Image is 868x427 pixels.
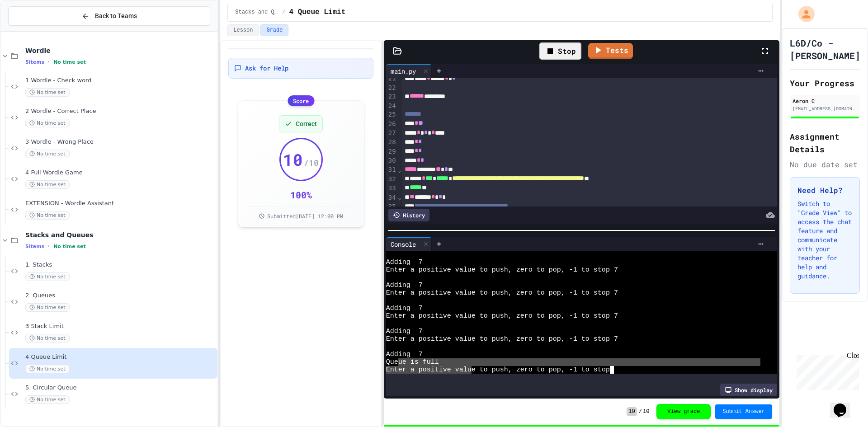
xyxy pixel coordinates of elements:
span: • [48,58,50,66]
span: 4 Queue Limit [289,7,345,18]
span: No time set [25,211,70,220]
span: 5. Circular Queue [25,384,216,392]
div: Show display [720,384,777,396]
span: / [282,9,285,16]
h3: Need Help? [797,185,852,196]
div: 34 [386,193,397,202]
span: Fold line [397,194,402,201]
h2: Assignment Details [790,130,860,155]
iframe: chat widget [793,352,859,390]
span: 3 Wordle - Wrong Place [25,138,216,146]
span: No time set [25,119,70,127]
div: 32 [386,175,397,184]
div: 23 [386,92,397,101]
div: [EMAIL_ADDRESS][DOMAIN_NAME] [793,105,857,112]
div: Aeron C [793,97,857,105]
span: 4 Full Wordle Game [25,169,216,177]
span: Que [386,358,398,366]
div: 27 [386,129,397,138]
span: Enter a positive value to push, zero to pop, -1 to stop 7 [386,289,618,297]
div: Stop [539,42,581,60]
span: / [639,408,642,415]
span: 5 items [25,59,44,65]
span: 2 Wordle - Correct Place [25,108,216,115]
span: 10 [627,407,637,416]
button: Submit Answer [715,404,772,419]
span: 3 Stack Limit [25,323,216,330]
span: No time set [25,395,70,404]
span: No time set [25,365,70,373]
div: 100 % [290,188,312,201]
h2: Your Progress [790,77,860,89]
button: Grade [260,24,288,36]
span: 1 Wordle - Check word [25,77,216,84]
span: Back to Teams [95,11,137,21]
button: Back to Teams [8,6,210,26]
span: Stacks and Queues [25,231,216,239]
span: Adding 7 [386,328,423,335]
span: Enter a positive value to push, zero to pop, -1 to stop 7 [386,335,618,343]
span: No time set [53,244,86,249]
div: Console [386,239,420,249]
span: Wordle [25,47,216,55]
span: e to push, zero to pop, -1 to stop [472,366,610,374]
span: No time set [25,150,70,158]
h1: L6D/Co - [PERSON_NAME] [790,37,860,62]
button: View grade [656,404,711,419]
span: / 10 [304,156,319,169]
span: 1. Stacks [25,261,216,269]
span: No time set [53,59,86,65]
span: No time set [25,88,70,97]
span: 10 [643,408,649,415]
div: 30 [386,156,397,165]
span: Adding 7 [386,305,423,312]
p: Switch to "Grade View" to access the chat feature and communicate with your teacher for help and ... [797,199,852,281]
span: 4 Queue Limit [25,353,216,361]
span: ue is full [398,358,439,366]
div: Console [386,237,432,251]
span: Ask for Help [245,64,288,73]
span: Adding 7 [386,351,423,358]
span: Adding 7 [386,282,423,289]
span: No time set [25,180,70,189]
div: Chat with us now!Close [4,4,62,57]
div: main.py [386,66,420,76]
div: My Account [789,4,817,24]
span: • [48,243,50,250]
div: 26 [386,120,397,129]
span: No time set [25,334,70,343]
div: main.py [386,64,432,78]
iframe: chat widget [830,391,859,418]
a: Tests [588,43,633,59]
span: Submitted [DATE] 12:00 PM [267,212,343,220]
span: Enter a positive value to push, zero to pop, -1 to stop 7 [386,312,618,320]
div: 35 [386,202,397,211]
span: No time set [25,303,70,312]
span: Correct [296,119,317,128]
div: 28 [386,138,397,147]
div: Score [288,95,314,106]
div: 25 [386,110,397,119]
span: 5 items [25,244,44,249]
span: EXTENSION - Wordle Assistant [25,200,216,207]
div: History [388,209,429,221]
span: Stacks and Queues [235,9,278,16]
div: 21 [386,74,397,83]
button: Lesson [227,24,259,36]
div: 24 [386,102,397,111]
div: 31 [386,165,397,174]
div: 33 [386,184,397,193]
span: Enter a positive value to push, zero to pop, -1 to stop 7 [386,266,618,274]
span: Fold line [397,166,402,174]
span: 2. Queues [25,292,216,300]
div: No due date set [790,159,860,170]
div: 22 [386,84,397,93]
div: 29 [386,147,397,156]
span: Adding 7 [386,258,423,266]
span: Enter a positive valu [386,366,472,374]
span: No time set [25,272,70,281]
span: 10 [283,150,303,169]
span: Submit Answer [722,408,765,415]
